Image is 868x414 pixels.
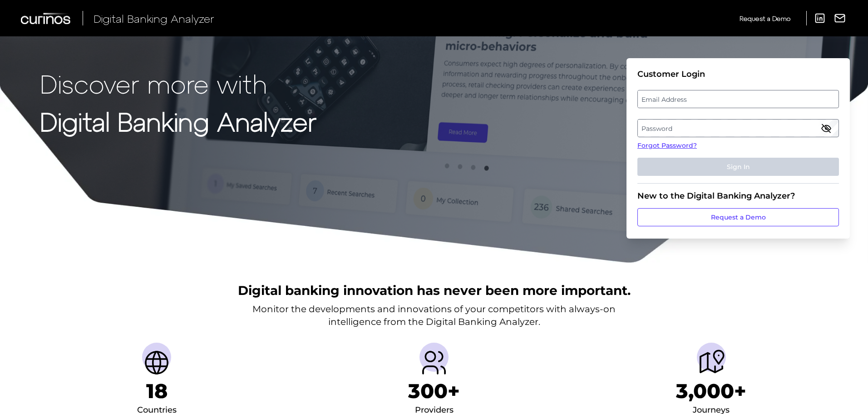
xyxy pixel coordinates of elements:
img: Journeys [697,348,726,377]
a: Forgot Password? [637,141,839,150]
h2: Digital banking innovation has never been more important. [238,282,631,299]
p: Discover more with [40,69,316,98]
label: Password [638,120,838,136]
img: Countries [142,348,171,377]
div: New to the Digital Banking Analyzer? [637,191,839,201]
div: Customer Login [637,69,839,79]
img: Curinos [21,13,72,24]
label: Email Address [638,91,838,107]
strong: Digital Banking Analyzer [40,106,316,136]
a: Request a Demo [740,11,790,26]
span: Request a Demo [740,15,790,22]
h1: 3,000+ [676,379,746,403]
h1: 18 [146,379,168,403]
h1: 300+ [408,379,460,403]
span: Digital Banking Analyzer [94,12,214,25]
img: Providers [419,348,449,377]
button: Sign In [637,158,839,176]
p: Monitor the developments and innovations of your competitors with always-on intelligence from the... [252,303,616,328]
a: Request a Demo [637,208,839,226]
